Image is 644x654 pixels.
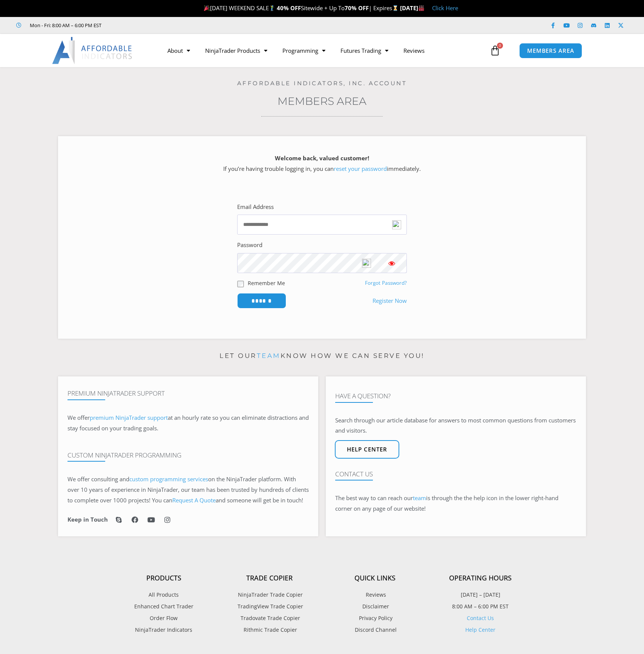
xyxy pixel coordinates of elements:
span: MEMBERS AREA [527,48,574,54]
nav: Menu [160,42,488,59]
a: All Products [111,590,216,600]
a: Forgot Password? [365,279,407,286]
span: Discord Channel [353,625,397,635]
h4: Have A Question? [335,392,577,400]
a: Help Center [465,626,495,633]
span: [DATE] WEEKEND SALE Sitewide + Up To | Expires [202,4,400,12]
a: team [413,494,426,502]
a: NinjaTrader Trade Copier [216,590,322,600]
strong: Welcome back, valued customer! [275,154,369,162]
label: Email Address [237,202,274,212]
p: Search through our article database for answers to most common questions from customers and visit... [335,415,577,436]
a: custom programming services [129,475,208,483]
span: at an hourly rate so you can eliminate distractions and stay focused on your trading goals. [67,414,309,432]
span: Enhanced Chart Trader [134,602,193,611]
a: Programming [275,42,333,59]
span: We offer consulting and [67,475,208,483]
img: 🏌️‍♂️ [269,5,275,11]
span: Order Flow [150,613,178,623]
span: Privacy Policy [357,613,393,623]
a: Reviews [396,42,432,59]
h4: Operating Hours [428,574,533,582]
strong: 40% OFF [277,4,301,12]
span: NinjaTrader Indicators [135,625,192,635]
img: npw-badge-icon-locked.svg [392,220,401,229]
img: 🏭 [419,5,424,11]
img: LogoAI | Affordable Indicators – NinjaTrader [52,37,133,64]
span: Disclaimer [360,602,389,611]
strong: 70% OFF [345,4,369,12]
p: Let our know how we can serve you! [58,350,586,362]
iframe: Customer reviews powered by Trustpilot [112,21,225,29]
a: TradingView Trade Copier [216,602,322,611]
a: premium NinjaTrader support [90,414,168,421]
a: Privacy Policy [322,613,428,623]
h4: Trade Copier [216,574,322,582]
p: The best way to can reach our is through the the help icon in the lower right-hand corner on any ... [335,493,577,514]
a: Disclaimer [322,602,428,611]
p: 8:00 AM – 6:00 PM EST [428,602,533,611]
a: Discord Channel [322,625,428,635]
a: Tradovate Trade Copier [216,613,322,623]
a: NinjaTrader Products [198,42,275,59]
a: MEMBERS AREA [519,43,582,58]
label: Password [237,240,262,250]
img: npw-badge-icon-locked.svg [362,259,371,268]
a: Members Area [278,95,366,107]
span: Rithmic Trade Copier [242,625,297,635]
a: reset your password [334,165,387,172]
a: Enhanced Chart Trader [111,602,216,611]
h4: Products [111,574,216,582]
a: Help center [335,440,399,459]
span: All Products [149,590,179,600]
a: Contact Us [467,614,494,622]
a: Affordable Indicators, Inc. Account [237,80,407,87]
span: NinjaTrader Trade Copier [236,590,303,600]
h6: Keep in Touch [67,516,108,523]
strong: [DATE] [400,4,425,12]
a: 0 [478,40,512,61]
a: team [257,352,281,359]
span: We offer [67,414,90,421]
p: If you’re having trouble logging in, you can immediately. [71,153,573,174]
img: ⌛ [393,5,398,11]
a: NinjaTrader Indicators [111,625,216,635]
span: TradingView Trade Copier [236,602,303,611]
a: Rithmic Trade Copier [216,625,322,635]
span: Help center [347,447,387,452]
img: 🎉 [204,5,210,11]
span: Mon - Fri: 8:00 AM – 6:00 PM EST [28,21,101,30]
h4: Custom NinjaTrader Programming [67,451,309,459]
a: Reviews [322,590,428,600]
h4: Premium NinjaTrader Support [67,390,309,397]
h4: Contact Us [335,470,577,478]
span: Reviews [364,590,386,600]
p: [DATE] – [DATE] [428,590,533,600]
span: 0 [497,43,503,49]
span: Tradovate Trade Copier [239,613,300,623]
h4: Quick Links [322,574,428,582]
a: Register Now [373,296,407,306]
span: on the NinjaTrader platform. With over 10 years of experience in NinjaTrader, our team has been t... [67,475,309,504]
button: Show password [377,253,407,273]
a: Futures Trading [333,42,396,59]
a: Click Here [432,4,458,12]
a: Request A Quote [172,496,216,504]
a: About [160,42,198,59]
label: Remember Me [248,279,285,287]
a: Order Flow [111,613,216,623]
